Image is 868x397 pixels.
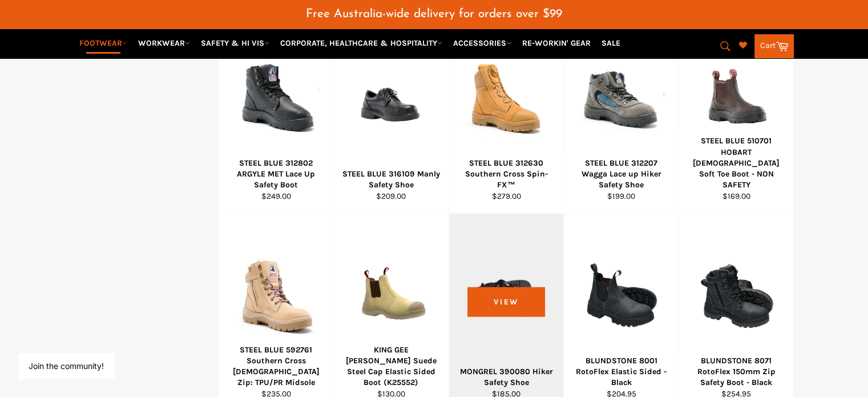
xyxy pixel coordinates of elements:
span: Free Australia-wide delivery for orders over $99 [306,8,562,20]
a: STEEL BLUE 312802 ARGYLE MET Lace Up Safety BootSTEEL BLUE 312802 ARGYLE MET Lace Up Safety Boot$... [219,16,334,214]
div: BLUNDSTONE 8001 RotoFlex Elastic Sided - Black [571,355,672,388]
a: FOOTWEAR [75,33,132,53]
div: STEEL BLUE 312630 Southern Cross Spin-FX™ [456,158,556,191]
div: STEEL BLUE 312802 ARGYLE MET Lace Up Safety Boot [226,158,326,191]
a: Cart [754,34,794,58]
a: WORKWEAR [134,33,195,53]
div: STEEL BLUE 510701 HOBART [DEMOGRAPHIC_DATA] Soft Toe Boot - NON SAFETY [686,135,786,190]
div: STEEL BLUE 592761 Southern Cross [DEMOGRAPHIC_DATA] Zip: TPU/PR Midsole [226,344,326,388]
a: STEEL BLUE 312630 Southern Cross Spin-FX™STEEL BLUE 312630 Southern Cross Spin-FX™$279.00 [449,16,564,214]
div: STEEL BLUE 312207 Wagga Lace up Hiker Safety Shoe [571,158,672,191]
button: Join the community! [29,361,104,371]
div: STEEL BLUE 316109 Manly Safety Shoe [341,169,442,191]
a: RE-WORKIN' GEAR [518,33,595,53]
a: STEEL BLUE 510701 HOBART Ladies Soft Toe Boot - NON SAFETYSTEEL BLUE 510701 HOBART [DEMOGRAPHIC_D... [679,16,794,214]
a: STEEL BLUE 312207 Wagga Lace up Hiker Safety ShoeSTEEL BLUE 312207 Wagga Lace up Hiker Safety Sho... [563,16,679,214]
a: CORPORATE, HEALTHCARE & HOSPITALITY [276,33,447,53]
div: BLUNDSTONE 8071 RotoFlex 150mm Zip Safety Boot - Black [686,355,786,388]
a: SALE [597,33,625,53]
a: ACCESSORIES [449,33,516,53]
a: STEEL BLUE 316109 Manly Safety ShoeSTEEL BLUE 316109 Manly Safety Shoe$209.00 [333,16,449,214]
a: SAFETY & HI VIS [196,33,274,53]
div: KING GEE [PERSON_NAME] Suede Steel Cap Elastic Sided Boot (K25552) [341,344,442,388]
div: MONGREL 390080 Hiker Safety Shoe [456,366,556,388]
